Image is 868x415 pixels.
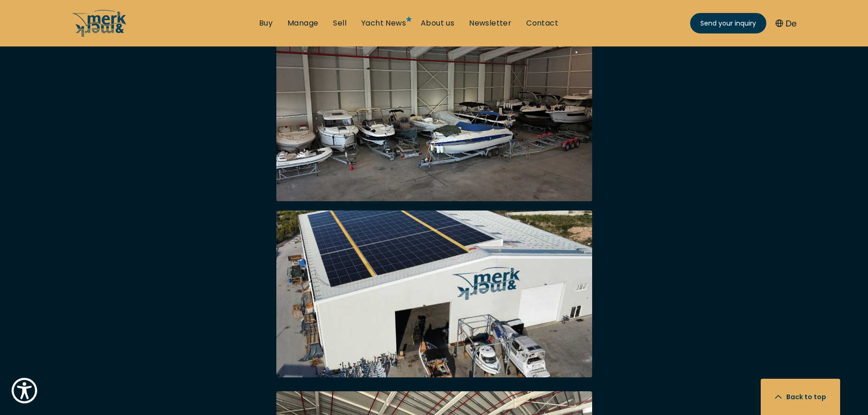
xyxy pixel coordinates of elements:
[526,18,558,28] a: Contact
[700,19,756,28] span: Send your inquiry
[761,379,840,415] button: Back to top
[361,18,406,28] a: Yacht News
[690,13,766,33] a: Send your inquiry
[776,17,796,30] button: De
[287,18,318,28] a: Manage
[333,18,346,28] a: Sell
[421,18,454,28] a: About us
[259,18,273,28] a: Buy
[72,29,127,40] a: /
[469,18,511,28] a: Newsletter
[276,211,592,378] img: Dry Marina Halle Illustration
[9,375,39,406] button: Show Accessibility Preferences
